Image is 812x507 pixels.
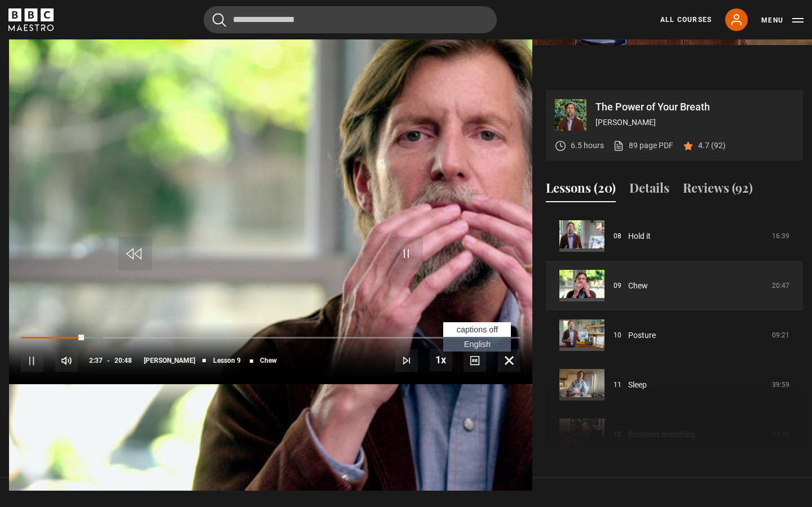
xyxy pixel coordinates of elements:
button: Next Lesson [395,349,418,372]
span: captions off [457,325,498,334]
a: 89 page PDF [613,140,673,152]
span: 20:48 [114,350,132,371]
button: Submit the search query [213,13,226,27]
a: Sleep [628,379,647,391]
p: The Power of Your Breath [595,102,794,112]
input: Search [204,6,497,33]
span: - [107,357,110,364]
svg: BBC Maestro [8,8,54,31]
button: Captions [464,349,486,372]
a: Posture [628,330,656,341]
button: Fullscreen [498,349,520,372]
div: Progress Bar [21,337,520,339]
span: English [464,340,491,349]
button: Mute [55,349,78,372]
button: Lessons (20) [546,179,616,202]
button: Pause [21,349,43,372]
video-js: Video Player [9,90,532,384]
p: 6.5 hours [571,140,604,152]
button: Playback Rate [430,349,452,371]
span: [PERSON_NAME] [144,357,195,364]
a: Chew [628,280,648,292]
span: Lesson 9 [213,357,241,364]
button: Toggle navigation [761,15,804,26]
p: [PERSON_NAME] [595,117,794,128]
span: 2:37 [89,350,103,371]
button: Details [629,179,669,202]
span: Chew [260,357,277,364]
button: Reviews (92) [683,179,753,202]
a: All Courses [660,15,712,25]
p: 4.7 (92) [698,140,726,152]
a: Hold it [628,230,651,242]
